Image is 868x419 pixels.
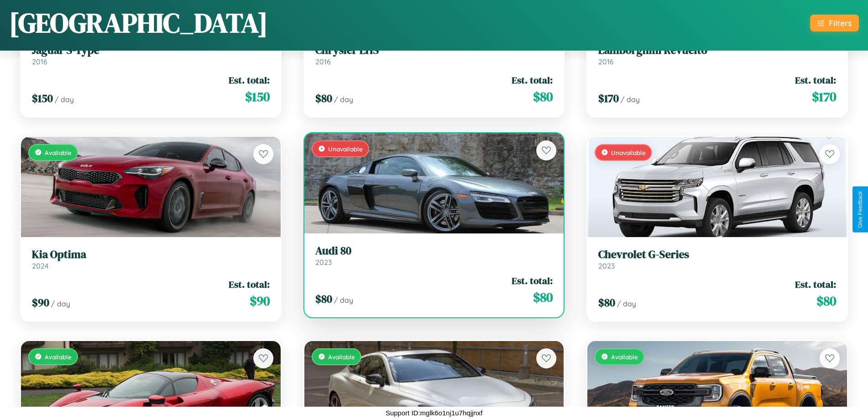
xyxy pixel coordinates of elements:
[829,18,852,28] div: Filters
[32,248,270,270] a: Kia Optima2024
[315,244,553,258] h3: Audi 80
[32,261,49,270] span: 2024
[385,407,483,419] p: Support ID: mglk6o1nj1u7hqjjnxf
[334,295,353,305] span: / day
[328,353,355,361] span: Available
[32,248,270,261] h3: Kia Optima
[55,95,74,104] span: / day
[45,149,72,156] span: Available
[611,149,646,156] span: Unavailable
[32,57,47,66] span: 2016
[598,248,836,261] h3: Chevrolet G-Series
[328,145,363,153] span: Unavailable
[598,91,619,106] span: $ 170
[598,248,836,270] a: Chevrolet G-Series2023
[795,73,836,87] span: Est. total:
[45,353,72,361] span: Available
[533,288,553,306] span: $ 80
[598,44,836,57] h3: Lamborghini Revuelto
[812,88,836,106] span: $ 170
[315,258,332,267] span: 2023
[795,278,836,291] span: Est. total:
[315,57,331,66] span: 2016
[621,95,640,104] span: / day
[857,191,863,228] div: Give Feedback
[817,292,836,310] span: $ 80
[315,244,553,267] a: Audi 802023
[32,44,270,57] h3: Jaguar S-Type
[250,292,270,310] span: $ 90
[533,88,553,106] span: $ 80
[334,95,353,104] span: / day
[245,88,270,106] span: $ 150
[51,299,70,308] span: / day
[611,353,638,361] span: Available
[229,73,270,87] span: Est. total:
[512,73,553,87] span: Est. total:
[315,291,332,306] span: $ 80
[32,44,270,66] a: Jaguar S-Type2016
[810,15,859,31] button: Filters
[315,44,553,66] a: Chrysler LHS2016
[32,295,49,310] span: $ 90
[598,44,836,66] a: Lamborghini Revuelto2016
[315,44,553,57] h3: Chrysler LHS
[512,274,553,287] span: Est. total:
[617,299,636,308] span: / day
[32,91,53,106] span: $ 150
[598,261,615,270] span: 2023
[598,57,614,66] span: 2016
[598,295,615,310] span: $ 80
[315,91,332,106] span: $ 80
[229,278,270,291] span: Est. total:
[9,4,268,41] h1: [GEOGRAPHIC_DATA]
